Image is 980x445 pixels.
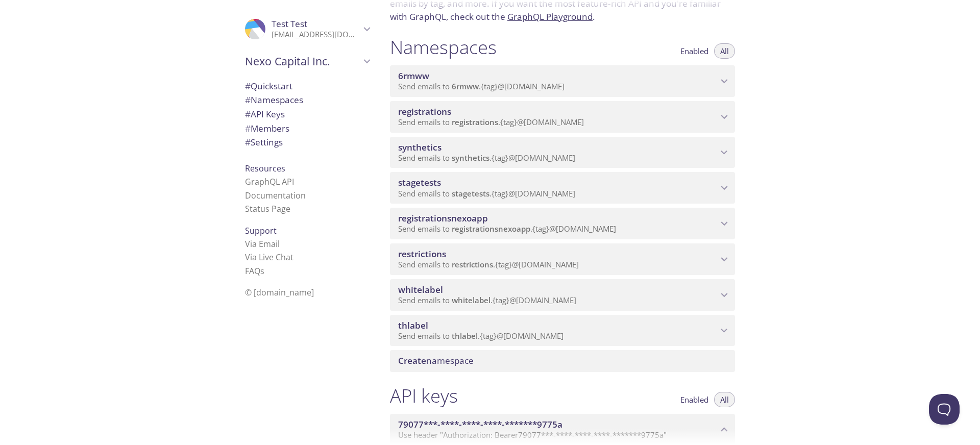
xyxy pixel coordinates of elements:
[390,315,735,347] div: thlabel namespace
[237,12,378,46] div: Test Test
[272,18,307,30] span: Test Test
[390,350,735,372] div: Create namespace
[272,30,360,40] p: [EMAIL_ADDRESS][DOMAIN_NAME]
[245,122,251,134] span: #
[245,136,251,148] span: #
[452,188,489,199] span: stagetests
[245,176,294,187] a: GraphQL API
[390,208,735,239] div: registrationsnexoapp namespace
[398,224,616,234] span: Send emails to . {tag} @[DOMAIN_NAME]
[398,319,428,331] span: thlabel
[452,259,493,269] span: restrictions
[390,172,735,204] div: stagetests namespace
[245,122,289,134] span: Members
[390,279,735,311] div: whitelabel namespace
[398,355,426,366] span: Create
[237,79,378,93] div: Quickstart
[245,163,285,174] span: Resources
[245,94,303,106] span: Namespaces
[245,80,251,92] span: #
[390,65,735,97] div: 6rmww namespace
[245,80,292,92] span: Quickstart
[398,81,565,91] span: Send emails to . {tag} @[DOMAIN_NAME]
[452,295,491,305] span: whitelabel
[452,117,498,127] span: registrations
[674,392,715,407] button: Enabled
[452,224,530,234] span: registrationsnexoapp
[674,43,715,59] button: Enabled
[390,243,735,275] div: restrictions namespace
[237,121,378,136] div: Members
[714,43,735,59] button: All
[398,295,576,305] span: Send emails to . {tag} @[DOMAIN_NAME]
[398,106,451,117] span: registrations
[245,238,280,250] a: Via Email
[398,117,584,127] span: Send emails to . {tag} @[DOMAIN_NAME]
[245,252,293,263] a: Via Live Chat
[398,70,429,82] span: 6rmww
[452,331,478,341] span: thlabel
[245,190,306,201] a: Documentation
[245,94,251,106] span: #
[398,355,474,366] span: namespace
[237,48,378,75] div: Nexo Capital Inc.
[245,54,360,68] span: Nexo Capital Inc.
[452,153,489,163] span: synthetics
[237,135,378,150] div: Team Settings
[390,137,735,168] div: synthetics namespace
[390,101,735,133] div: registrations namespace
[398,248,446,260] span: restrictions
[398,212,488,224] span: registrationsnexoapp
[507,11,593,22] a: GraphQL Playground
[398,284,443,295] span: whitelabel
[237,93,378,107] div: Namespaces
[929,394,960,425] iframe: Help Scout Beacon - Open
[245,203,290,214] a: Status Page
[245,225,277,236] span: Support
[398,177,441,188] span: stagetests
[398,331,563,341] span: Send emails to . {tag} @[DOMAIN_NAME]
[237,107,378,121] div: API Keys
[260,265,264,277] span: s
[398,188,575,199] span: Send emails to . {tag} @[DOMAIN_NAME]
[390,384,458,407] h1: API keys
[398,259,579,269] span: Send emails to . {tag} @[DOMAIN_NAME]
[398,153,575,163] span: Send emails to . {tag} @[DOMAIN_NAME]
[245,136,283,148] span: Settings
[390,36,497,59] h1: Namespaces
[245,108,285,120] span: API Keys
[245,287,314,298] span: © [DOMAIN_NAME]
[714,392,735,407] button: All
[245,265,264,277] a: FAQ
[398,141,442,153] span: synthetics
[452,81,479,91] span: 6rmww
[245,108,251,120] span: #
